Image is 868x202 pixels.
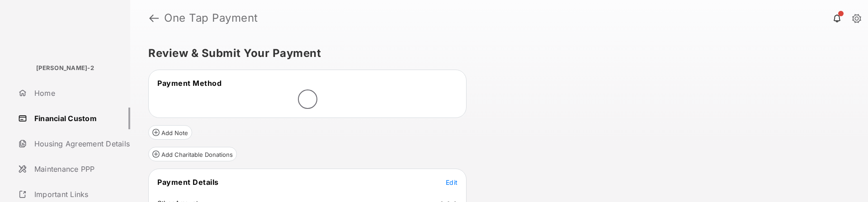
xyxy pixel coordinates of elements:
a: Housing Agreement Details [14,133,130,155]
span: Payment Details [157,178,219,187]
button: Edit [446,178,458,187]
button: Add Charitable Donations [148,147,237,161]
p: [PERSON_NAME]-2 [36,64,94,73]
a: Maintenance PPP [14,158,130,180]
button: Add Note [148,125,192,140]
span: Edit [446,179,458,186]
a: Home [14,82,130,104]
span: Payment Method [157,79,222,88]
h5: Review & Submit Your Payment [148,48,843,59]
strong: One Tap Payment [164,13,258,23]
a: Financial Custom [14,108,130,129]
